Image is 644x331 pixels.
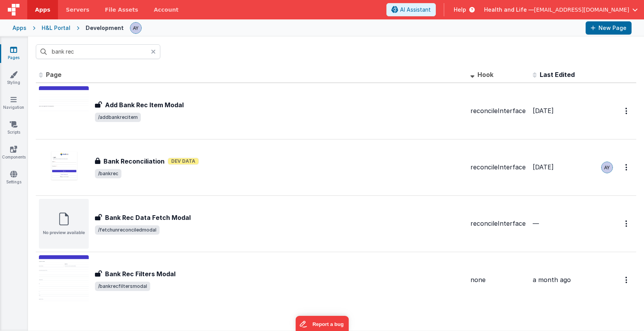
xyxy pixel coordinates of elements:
button: Health and Life — [EMAIL_ADDRESS][DOMAIN_NAME] [484,6,638,14]
div: H&L Portal [42,24,70,32]
span: Servers [66,6,89,14]
span: Page [46,71,61,78]
span: a month ago [533,276,571,284]
span: Help [454,6,466,14]
div: reconcileInterface [470,163,526,172]
h3: Add Bank Rec Item Modal [105,100,184,110]
span: [DATE] [533,163,554,171]
button: Options [621,159,633,175]
span: Health and Life — [484,6,534,14]
div: reconcileInterface [470,106,526,115]
span: Last Edited [540,71,575,78]
span: Dev Data [168,158,199,165]
span: /bankrecfiltersmodal [95,282,150,291]
span: File Assets [105,6,139,14]
h3: Bank Reconciliation [104,157,165,166]
input: Search pages, id's ... [36,44,160,59]
span: [EMAIL_ADDRESS][DOMAIN_NAME] [534,6,629,14]
span: — [533,220,539,227]
div: none [470,275,526,284]
span: /bankrec [95,169,121,178]
span: /fetchunreconciledmodal [95,225,160,235]
h3: Bank Rec Data Fetch Modal [105,213,191,222]
p: 4 pages [36,316,625,324]
div: Apps [12,24,26,32]
button: New Page [586,21,632,35]
button: Options [621,103,633,119]
img: 14202422f6480247bff2986d20d04001 [602,162,612,173]
button: Options [621,272,633,288]
div: Development [86,24,124,32]
span: /addbankrecitem [95,113,141,122]
span: [DATE] [533,107,554,115]
button: Options [621,216,633,232]
span: AI Assistant [400,6,431,14]
div: reconcileInterface [470,219,526,228]
h3: Bank Rec Filters Modal [105,269,175,279]
img: 14202422f6480247bff2986d20d04001 [130,23,141,33]
span: Hook [477,71,493,78]
span: Apps [35,6,50,14]
button: AI Assistant [386,3,436,16]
